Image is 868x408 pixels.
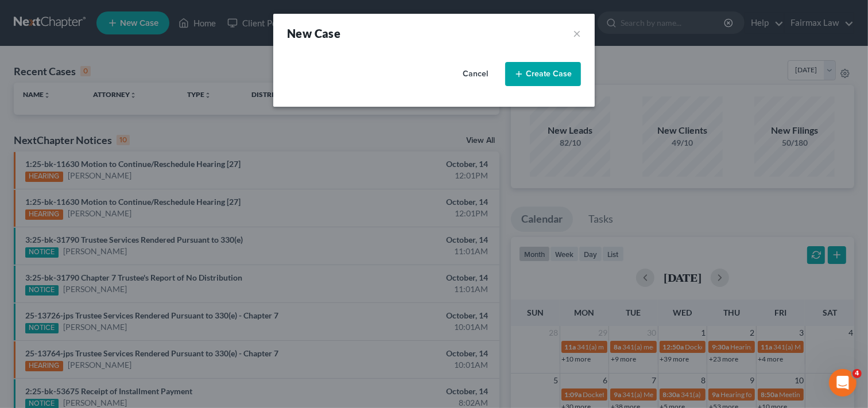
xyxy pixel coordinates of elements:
[505,62,581,86] button: Create Case
[829,369,857,397] iframe: Intercom live chat
[287,26,340,40] strong: New Case
[573,25,581,41] button: ×
[450,63,501,86] button: Cancel
[852,369,862,378] span: 4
